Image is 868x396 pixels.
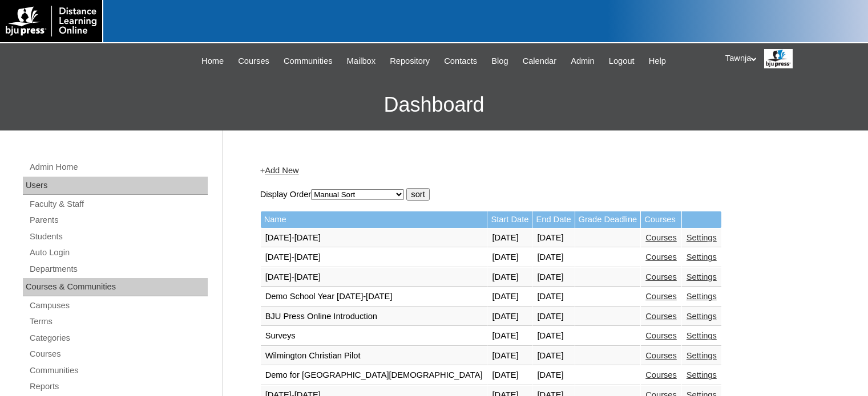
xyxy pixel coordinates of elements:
[645,370,677,379] a: Courses
[444,55,477,68] span: Contacts
[261,228,487,248] td: [DATE]-[DATE]
[260,188,825,201] form: Display Order
[384,55,435,68] a: Repository
[29,315,208,329] a: Terms
[609,55,635,68] span: Logout
[29,364,208,378] a: Communities
[645,312,677,321] a: Courses
[517,55,562,68] a: Calendar
[487,268,532,287] td: [DATE]
[406,188,429,201] input: sort
[687,252,717,262] a: Settings
[687,292,717,301] a: Settings
[29,379,208,394] a: Reports
[29,160,208,174] a: Admin Home
[261,268,487,287] td: [DATE]-[DATE]
[649,55,666,68] span: Help
[278,55,338,68] a: Communities
[238,55,269,68] span: Courses
[491,55,508,68] span: Blog
[645,272,677,281] a: Courses
[261,326,487,346] td: Surveys
[645,331,677,340] a: Courses
[341,55,382,68] a: Mailbox
[438,55,483,68] a: Contacts
[261,366,487,385] td: Demo for [GEOGRAPHIC_DATA][DEMOGRAPHIC_DATA]
[571,55,595,68] span: Admin
[261,346,487,366] td: Wilmington Christian Pilot
[29,197,208,211] a: Faculty & Staff
[487,287,532,307] td: [DATE]
[532,326,574,346] td: [DATE]
[687,312,717,321] a: Settings
[645,233,677,242] a: Courses
[487,346,532,366] td: [DATE]
[687,331,717,340] a: Settings
[687,272,717,281] a: Settings
[29,246,208,260] a: Auto Login
[486,55,514,68] a: Blog
[487,366,532,385] td: [DATE]
[260,165,825,177] div: +
[487,248,532,267] td: [DATE]
[532,248,574,267] td: [DATE]
[29,347,208,361] a: Courses
[201,55,224,68] span: Home
[645,351,677,360] a: Courses
[532,211,574,228] td: End Date
[645,292,677,301] a: Courses
[725,49,857,68] div: Tawnja
[532,268,574,287] td: [DATE]
[532,307,574,326] td: [DATE]
[532,287,574,307] td: [DATE]
[487,326,532,346] td: [DATE]
[532,366,574,385] td: [DATE]
[565,55,600,68] a: Admin
[641,211,681,228] td: Courses
[261,307,487,326] td: BJU Press Online Introduction
[29,299,208,313] a: Campuses
[687,370,717,379] a: Settings
[487,228,532,248] td: [DATE]
[261,248,487,267] td: [DATE]-[DATE]
[603,55,640,68] a: Logout
[6,6,96,36] img: logo-white.png
[645,252,677,262] a: Courses
[532,346,574,366] td: [DATE]
[284,55,333,68] span: Communities
[29,331,208,345] a: Categories
[487,307,532,326] td: [DATE]
[6,79,862,130] h3: Dashboard
[29,230,208,244] a: Students
[532,228,574,248] td: [DATE]
[196,55,229,68] a: Home
[265,166,298,175] a: Add New
[390,55,430,68] span: Repository
[764,49,793,68] img: Tawnja / Distance Learning Online Staff
[575,211,641,228] td: Grade Deadline
[523,55,556,68] span: Calendar
[261,211,487,228] td: Name
[261,287,487,307] td: Demo School Year [DATE]-[DATE]
[23,177,208,195] div: Users
[23,278,208,296] div: Courses & Communities
[487,211,532,228] td: Start Date
[687,351,717,360] a: Settings
[347,55,376,68] span: Mailbox
[232,55,275,68] a: Courses
[643,55,672,68] a: Help
[687,233,717,242] a: Settings
[29,213,208,227] a: Parents
[29,262,208,276] a: Departments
